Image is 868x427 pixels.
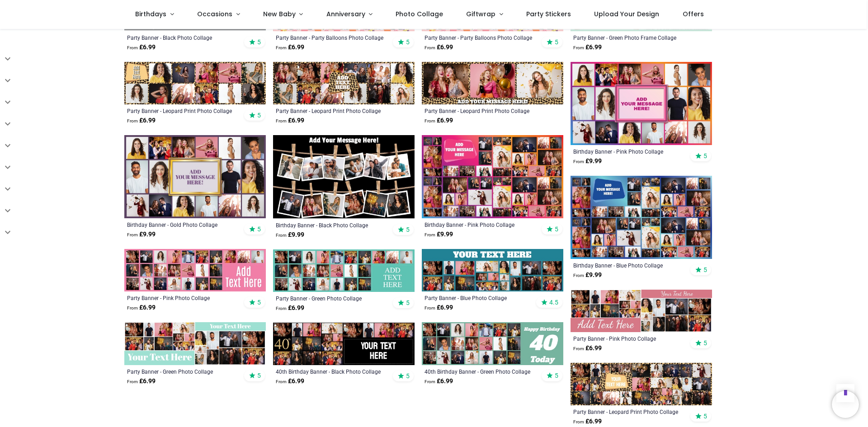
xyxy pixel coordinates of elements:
[573,45,584,50] span: From
[197,9,232,19] span: Occasions
[276,107,385,114] a: Party Banner - Leopard Print Photo Collage
[573,148,682,155] a: Birthday Banner - Pink Photo Collage
[703,266,707,274] span: 5
[257,111,261,119] span: 5
[276,43,304,52] strong: £ 6.99
[276,306,287,311] span: From
[703,412,707,420] span: 5
[573,273,584,278] span: From
[425,230,453,239] strong: £ 9.99
[549,298,558,306] span: 4.5
[276,221,385,229] div: Birthday Banner - Black Photo Collage
[422,62,563,104] img: Personalised Party Banner - Leopard Print Photo Collage - 3 Photo Upload
[263,9,296,19] span: New Baby
[594,9,659,19] span: Upload Your Design
[127,379,138,384] span: From
[425,45,435,50] span: From
[257,298,261,306] span: 5
[127,43,156,52] strong: £ 6.99
[425,116,453,125] strong: £ 6.99
[573,408,682,415] a: Party Banner - Leopard Print Photo Collage
[276,118,287,123] span: From
[573,419,584,424] span: From
[573,344,602,353] strong: £ 6.99
[422,322,563,365] img: Personalised 40th Birthday Banner - Green Photo Collage - Custom Text & 21 Photo Upload
[276,116,304,125] strong: £ 6.99
[127,107,236,114] div: Party Banner - Leopard Print Photo Collage
[425,379,435,384] span: From
[276,379,287,384] span: From
[425,305,435,310] span: From
[276,295,385,302] a: Party Banner - Green Photo Collage
[273,249,415,292] img: Personalised Party Banner - Green Photo Collage - Custom Text & 24 Photo Upload
[124,135,266,218] img: Personalised Birthday Backdrop Banner - Gold Photo Collage - 16 Photo Upload
[571,290,712,332] img: Personalised Party Banner - Pink Photo Collage - Custom Text & 19 Photo Upload
[127,34,236,41] a: Party Banner - Black Photo Collage
[127,118,138,123] span: From
[466,9,495,19] span: Giftwrap
[406,225,410,234] span: 5
[573,159,584,164] span: From
[422,249,563,291] img: Personalised Party Banner - Blue Photo Collage - Custom Text & 19 Photo Upload
[127,294,236,301] a: Party Banner - Pink Photo Collage
[703,339,707,347] span: 5
[257,38,261,46] span: 5
[573,271,602,280] strong: £ 9.99
[127,368,236,375] a: Party Banner - Green Photo Collage
[425,34,533,41] a: Party Banner - Party Balloons Photo Collage
[573,34,682,41] a: Party Banner - Green Photo Frame Collage
[425,303,453,312] strong: £ 6.99
[832,391,859,418] iframe: Brevo live chat
[326,9,365,19] span: Anniversary
[425,107,533,114] a: Party Banner - Leopard Print Photo Collage
[257,371,261,380] span: 5
[406,372,410,380] span: 5
[425,221,533,228] a: Birthday Banner - Pink Photo Collage
[396,9,443,19] span: Photo Collage
[127,45,138,50] span: From
[425,43,453,52] strong: £ 6.99
[127,221,236,228] a: Birthday Banner - Gold Photo Collage
[276,34,385,41] a: Party Banner - Party Balloons Photo Collage
[425,368,533,375] a: 40th Birthday Banner - Green Photo Collage
[276,368,385,375] a: 40th Birthday Banner - Black Photo Collage
[124,249,266,291] img: Personalised Party Banner - Pink Photo Collage - Custom Text & 24 Photo Upload
[273,323,415,365] img: Personalised 40th Birthday Banner - Black Photo Collage - Custom Text & 17 Photo Upload
[573,262,682,269] a: Birthday Banner - Blue Photo Collage
[406,299,410,307] span: 5
[571,363,712,405] img: Personalised Party Banner - Leopard Print Photo Collage - Custom Text & 30 Photo Upload
[526,9,571,19] span: Party Stickers
[555,225,558,233] span: 5
[127,377,156,386] strong: £ 6.99
[127,232,138,237] span: From
[573,417,602,426] strong: £ 6.99
[555,38,558,46] span: 5
[425,294,533,301] a: Party Banner - Blue Photo Collage
[257,225,261,233] span: 5
[127,230,156,239] strong: £ 9.99
[124,322,266,365] img: Personalised Party Banner - Green Photo Collage - Custom Text & 19 Photo Upload
[135,9,166,19] span: Birthdays
[422,135,563,218] img: Personalised Birthday Backdrop Banner - Pink Photo Collage - Add Text & 48 Photo Upload
[573,335,682,342] a: Party Banner - Pink Photo Collage
[571,62,712,145] img: Personalised Birthday Backdrop Banner - Pink Photo Collage - 16 Photo Upload
[573,157,602,166] strong: £ 9.99
[127,305,138,310] span: From
[406,38,410,46] span: 5
[124,62,266,104] img: Personalised Party Banner - Leopard Print Photo Collage - 11 Photo Upload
